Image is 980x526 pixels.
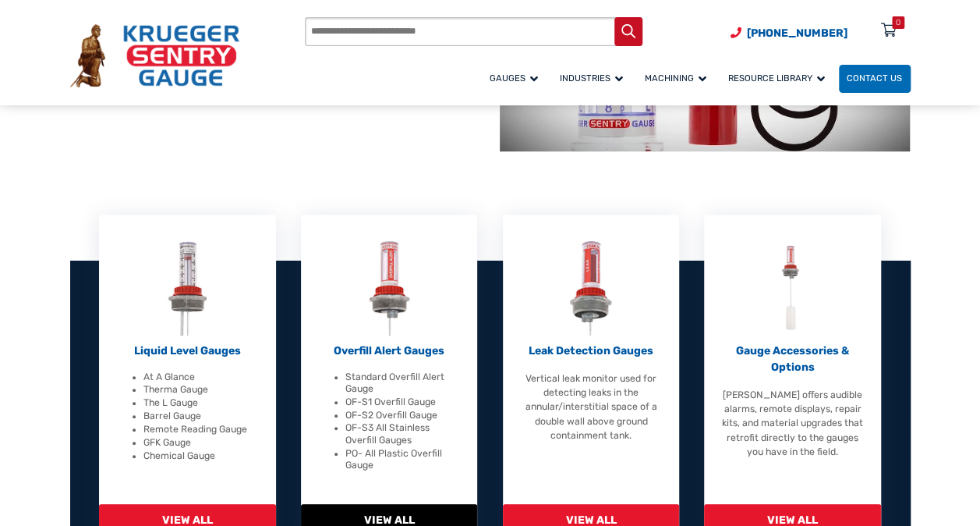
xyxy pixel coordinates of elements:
[143,450,259,462] li: Chemical Gauge
[560,73,623,84] span: Industries
[721,388,864,460] p: [PERSON_NAME] offers audible alarms, remote displays, repair kits, and material upgrades that ret...
[520,343,663,359] p: Leak Detection Gauges
[143,424,259,435] li: Remote Reading Gauge
[143,410,259,422] li: Barrel Gauge
[345,448,461,472] li: PO- All Plastic Overfill Gauge
[116,343,259,359] p: Liquid Level Gauges
[847,73,902,84] span: Contact Us
[490,73,538,84] span: Gauges
[482,62,552,94] a: Gauges
[720,62,839,94] a: Resource Library
[645,73,706,84] span: Machining
[896,16,900,29] div: 0
[318,343,461,359] p: Overfill Alert Gauges
[747,27,847,40] span: [PHONE_NUMBER]
[345,371,461,396] li: Standard Overfill Alert Gauge
[839,65,911,93] a: Contact Us
[143,437,259,449] li: GFK Gauge
[345,396,461,408] li: OF-S1 Overfill Gauge
[731,25,847,41] a: Phone Number (920) 434-8860
[721,343,864,375] p: Gauge Accessories & Options
[345,422,461,446] li: OF-S3 All Stainless Overfill Gauges
[143,371,259,383] li: At A Glance
[368,241,411,336] img: Overfill Alert Gauges
[728,73,825,84] span: Resource Library
[520,371,663,443] p: Vertical leak monitor used for detecting leaks in the annular/interstitial space of a double wall...
[70,24,239,87] img: Krueger Sentry Gauge
[165,241,209,336] img: Liquid Level Gauges
[552,62,637,94] a: Industries
[569,241,612,336] img: Leak Detection Gauges
[637,62,720,94] a: Machining
[345,410,461,421] li: OF-S2 Overfill Gauge
[143,397,259,409] li: The L Gauge
[143,384,259,396] li: Therma Gauge
[770,241,814,336] img: Gauge Accessories & Options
